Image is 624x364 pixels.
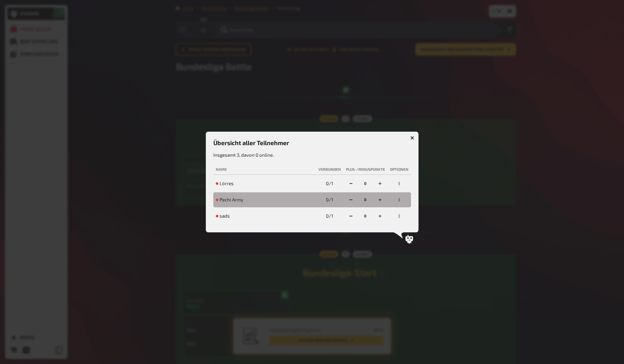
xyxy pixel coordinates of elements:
[362,179,369,189] div: 0
[316,192,343,207] td: 0 / 1
[316,164,343,175] th: Verbunden
[213,139,411,146] h3: Übersicht aller Teilnehmer
[220,180,234,187] span: Lörres
[213,164,316,175] th: Name
[343,164,388,175] th: Plus-/Minuspunkte
[362,195,369,205] div: 0
[388,164,411,175] th: Optionen
[220,213,230,219] span: sads
[316,176,343,191] td: 0 / 1
[316,209,343,224] td: 0 / 1
[220,197,243,203] span: Pechi Army
[213,151,411,159] p: Insgesamt 3, davon 0 online.
[362,211,369,221] div: 0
